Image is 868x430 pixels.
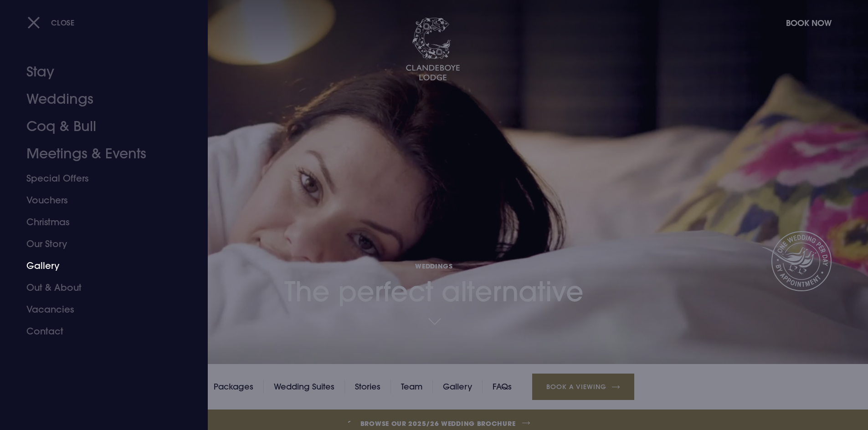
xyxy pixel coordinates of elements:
a: Contact [26,320,170,342]
a: Vouchers [26,189,170,211]
a: Weddings [26,86,170,113]
button: Close [27,13,75,32]
a: Meetings & Events [26,140,170,167]
a: Coq & Bull [26,113,170,140]
a: Special Offers [26,167,170,189]
a: Christmas [26,211,170,233]
a: Gallery [26,255,170,277]
a: Our Story [26,233,170,255]
a: Stay [26,58,170,86]
a: Out & About [26,277,170,298]
span: Close [51,18,75,27]
a: Vacancies [26,298,170,320]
